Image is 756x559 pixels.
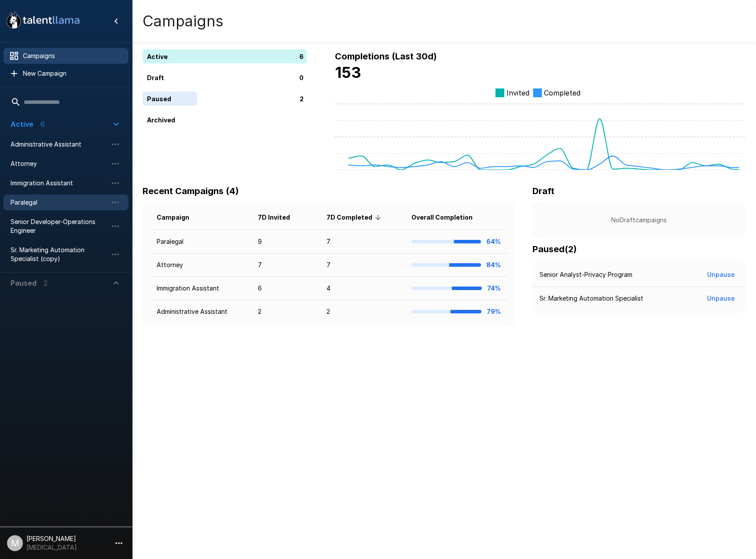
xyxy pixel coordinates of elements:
[319,300,404,324] td: 2
[411,212,484,223] span: Overall Completion
[319,277,404,300] td: 4
[258,212,301,223] span: 7D Invited
[327,212,384,223] span: 7D Completed
[487,284,501,292] b: 74%
[487,308,501,315] b: 79%
[150,300,251,324] td: Administrative Assistant
[704,291,738,307] button: Unpause
[532,244,577,254] b: Paused ( 2 )
[547,216,731,224] p: No Draft campaigns
[319,254,404,277] td: 7
[300,94,304,103] p: 2
[539,270,632,279] p: Senior Analyst-Privacy Program
[335,51,437,62] b: Completions (Last 30d)
[143,186,239,196] b: Recent Campaigns (4)
[299,52,304,61] p: 6
[539,294,643,303] p: Sr. Marketing Automation Specialist
[299,73,304,82] p: 0
[150,254,251,277] td: Attorney
[319,230,404,254] td: 7
[251,230,319,254] td: 9
[486,261,501,268] b: 84%
[251,254,319,277] td: 7
[143,12,224,30] h4: Campaigns
[157,212,201,223] span: Campaign
[251,300,319,324] td: 2
[150,277,251,300] td: Immigration Assistant
[335,63,361,81] b: 153
[150,230,251,254] td: Paralegal
[251,277,319,300] td: 6
[486,238,501,245] b: 64%
[532,186,554,196] b: Draft
[704,267,738,283] button: Unpause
